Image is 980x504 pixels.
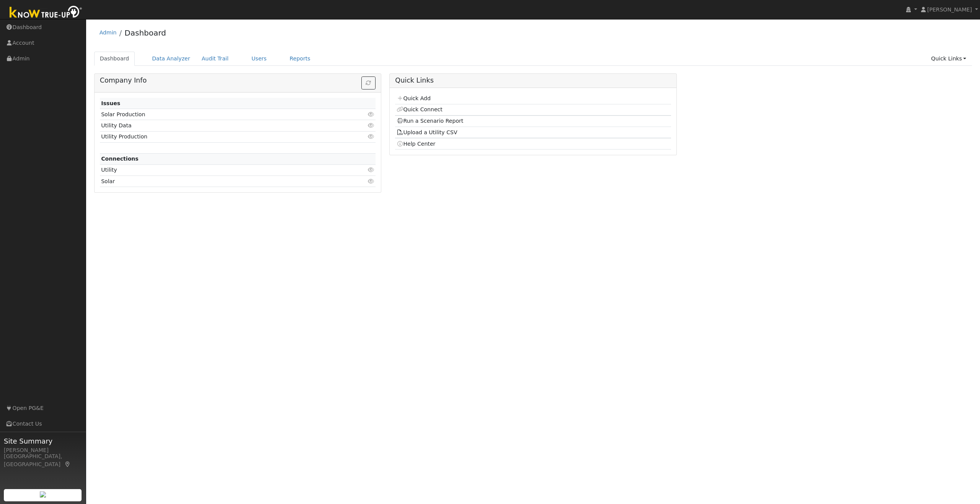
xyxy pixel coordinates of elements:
[100,131,331,142] td: Utility Production
[367,167,374,172] i: Click to view
[100,76,376,85] h5: Company Info
[4,436,82,446] span: Site Summary
[4,452,82,468] div: [GEOGRAPHIC_DATA], [GEOGRAPHIC_DATA]
[100,29,117,36] a: Admin
[284,52,316,66] a: Reports
[146,52,196,66] a: Data Analyzer
[395,76,671,85] h5: Quick Links
[397,118,464,124] a: Run a Scenario Report
[124,28,166,37] a: Dashboard
[100,164,331,176] td: Utility
[397,106,443,112] a: Quick Connect
[40,491,46,497] img: retrieve
[4,446,82,454] div: [PERSON_NAME]
[101,156,139,162] strong: Connections
[397,95,431,101] a: Quick Add
[6,4,86,21] img: Know True-Up
[925,52,972,66] a: Quick Links
[367,179,374,184] i: Click to view
[246,52,273,66] a: Users
[927,7,972,13] span: [PERSON_NAME]
[367,134,374,139] i: Click to view
[100,176,331,187] td: Solar
[100,120,331,131] td: Utility Data
[367,112,374,117] i: Click to view
[94,52,135,66] a: Dashboard
[397,141,436,147] a: Help Center
[196,52,234,66] a: Audit Trail
[397,129,457,135] a: Upload a Utility CSV
[367,123,374,128] i: Click to view
[100,109,331,120] td: Solar Production
[101,100,120,106] strong: Issues
[64,461,71,467] a: Map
